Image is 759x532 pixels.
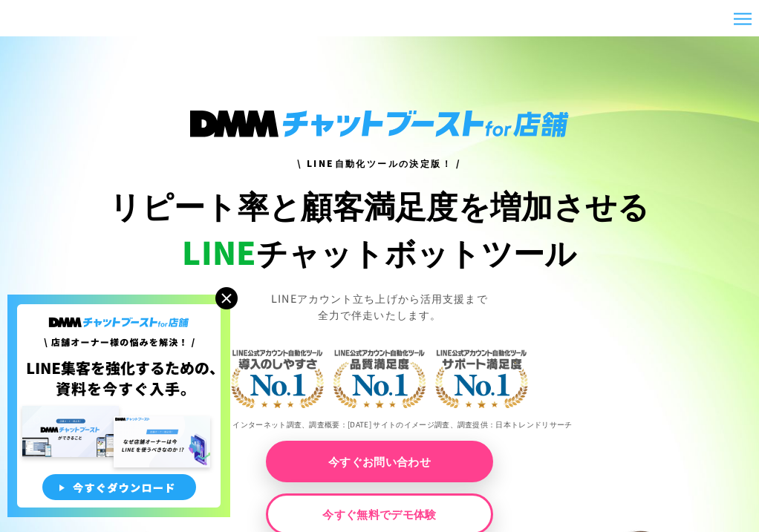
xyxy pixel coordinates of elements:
a: 店舗オーナー様の悩みを解決!LINE集客を狂化するための資料を今すぐ入手! [7,295,230,312]
img: 店舗オーナー様の悩みを解決!LINE集客を狂化するための資料を今すぐ入手! [7,295,230,517]
h3: \ LINE自動化ツールの決定版！ / [23,157,737,171]
h1: リピート率と顧客満足度を増加させる チャットボットツール [23,182,737,275]
img: LINE公式アカウント自動化ツール導入のしやすさNo.1｜LINE公式アカウント自動化ツール品質満足度No.1｜LINE公式アカウント自動化ツールサポート満足度No.1 [231,339,528,408]
span: LINE [182,229,255,274]
a: 今すぐお問い合わせ [266,441,493,482]
p: ※調査方法：インターネット調査、調査概要：[DATE] サイトのイメージ調査、調査提供：日本トレンドリサーチ [23,408,737,441]
p: LINEアカウント立ち上げから活用支援まで 全力で伴走いたします。 [26,290,732,322]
